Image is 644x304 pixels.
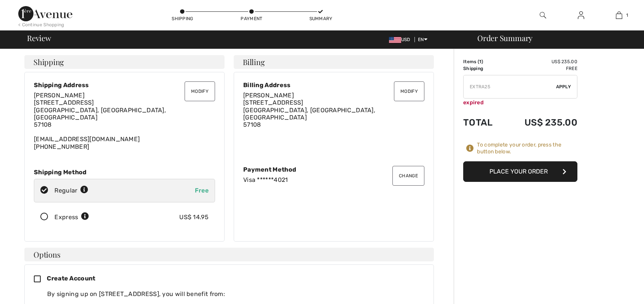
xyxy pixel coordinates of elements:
[243,58,265,66] span: Billing
[34,81,215,89] div: Shipping Address
[556,83,571,90] span: Apply
[243,166,424,173] div: Payment Method
[504,58,577,65] td: US$ 235.00
[243,81,424,89] div: Billing Address
[33,58,64,66] span: Shipping
[418,37,427,42] span: EN
[504,110,577,135] td: US$ 235.00
[47,290,418,299] div: By signing up on [STREET_ADDRESS], you will benefit from:
[479,59,481,64] span: 1
[195,187,209,194] span: Free
[24,248,434,261] h4: Options
[394,81,424,101] button: Modify
[468,34,639,42] div: Order Summary
[47,275,95,282] span: Create Account
[477,142,577,155] div: To complete your order, press the button below.
[600,11,638,20] a: 1
[54,186,88,195] div: Regular
[392,166,424,186] button: Change
[464,75,556,98] input: Promo code
[171,15,194,22] div: Shipping
[463,110,504,135] td: Total
[626,12,628,19] span: 1
[179,213,209,222] div: US$ 14.95
[243,92,294,99] span: [PERSON_NAME]
[185,81,215,101] button: Modify
[463,58,504,65] td: Items ( )
[34,169,215,176] div: Shipping Method
[27,34,51,42] span: Review
[463,99,577,107] div: expired
[54,213,89,222] div: Express
[616,11,622,20] img: My Bag
[389,37,413,42] span: USD
[463,65,504,72] td: Shipping
[504,65,577,72] td: Free
[240,15,263,22] div: Payment
[18,21,64,28] div: < Continue Shopping
[18,6,72,21] img: 1ère Avenue
[34,92,84,99] span: [PERSON_NAME]
[34,92,215,150] div: [EMAIL_ADDRESS][DOMAIN_NAME] [PHONE_NUMBER]
[463,161,577,182] button: Place Your Order
[540,11,546,20] img: search the website
[389,37,401,43] img: US Dollar
[34,99,166,128] span: [STREET_ADDRESS] [GEOGRAPHIC_DATA], [GEOGRAPHIC_DATA], [GEOGRAPHIC_DATA] 57108
[572,11,590,20] a: Sign In
[595,281,636,300] iframe: Opens a widget where you can find more information
[243,99,375,128] span: [STREET_ADDRESS] [GEOGRAPHIC_DATA], [GEOGRAPHIC_DATA], [GEOGRAPHIC_DATA] 57108
[309,15,332,22] div: Summary
[578,11,584,20] img: My Info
